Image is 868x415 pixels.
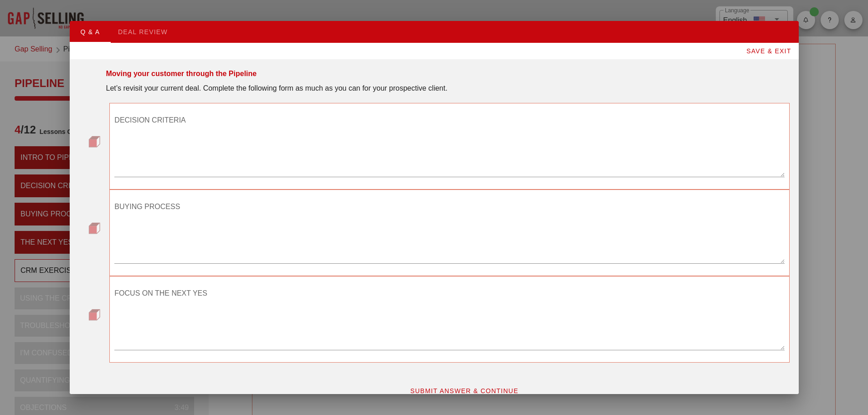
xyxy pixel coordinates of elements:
[106,68,257,79] div: Moving your customer through the Pipeline
[410,387,519,395] span: SUBMIT ANSWER & CONTINUE
[88,309,100,321] img: question-bullet.png
[106,83,790,94] div: Let’s revisit your current deal. Complete the following form as much as you can for your prospect...
[746,47,791,55] span: SAVE & EXIT
[402,383,526,399] button: SUBMIT ANSWER & CONTINUE
[739,43,799,59] button: SAVE & EXIT
[70,21,111,43] div: Q & A
[111,21,175,43] div: Deal Review
[88,136,100,148] img: question-bullet.png
[88,222,100,234] img: question-bullet.png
